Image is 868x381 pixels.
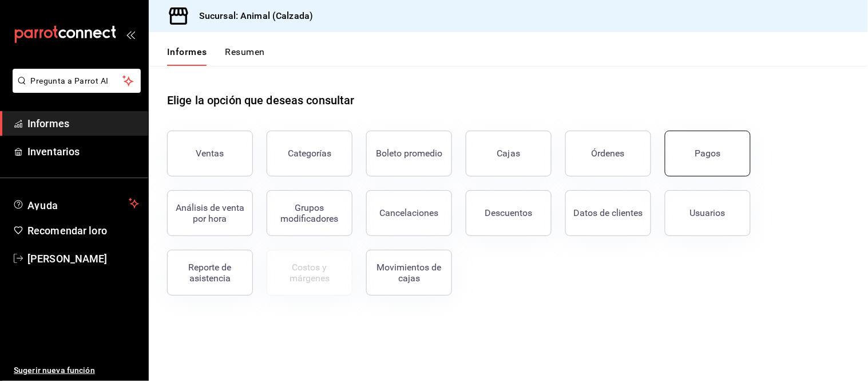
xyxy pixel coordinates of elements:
[8,83,141,95] a: Pregunta a Parrot AI
[366,250,452,296] button: Movimientos de cajas
[189,262,232,284] font: Reporte de asistencia
[288,148,331,159] font: Categorías
[196,148,224,159] font: Ventas
[376,148,442,159] font: Boleto promedio
[167,46,265,66] div: pestañas de navegación
[290,262,330,284] font: Costos y márgenes
[380,207,439,218] font: Cancelaciones
[485,207,533,218] font: Descuentos
[592,148,625,159] font: Órdenes
[199,10,313,21] font: Sucursal: Animal (Calzada)
[695,148,721,159] font: Pagos
[267,131,352,176] button: Categorías
[225,46,265,57] font: Resumen
[366,131,452,176] button: Boleto promedio
[267,190,352,236] button: Grupos modificadores
[27,146,80,158] font: Inventarios
[466,190,552,236] button: Descuentos
[267,250,352,296] button: Contrata inventarios para ver este informe
[565,131,651,176] button: Órdenes
[27,199,58,211] font: Ayuda
[27,253,108,265] font: [PERSON_NAME]
[126,30,135,39] button: abrir_cajón_menú
[690,207,726,218] font: Usuarios
[167,250,253,296] button: Reporte de asistencia
[27,225,107,237] font: Recomendar loro
[167,131,253,176] button: Ventas
[497,148,521,159] font: Cajas
[167,93,355,107] font: Elige la opción que deseas consultar
[14,366,95,375] font: Sugerir nueva función
[366,190,452,236] button: Cancelaciones
[281,202,339,224] font: Grupos modificadores
[665,190,751,236] button: Usuarios
[466,131,552,176] a: Cajas
[176,202,244,224] font: Análisis de venta por hora
[377,262,442,284] font: Movimientos de cajas
[167,46,207,57] font: Informes
[574,207,643,218] font: Datos de clientes
[167,190,253,236] button: Análisis de venta por hora
[31,76,109,85] font: Pregunta a Parrot AI
[27,117,69,129] font: Informes
[665,131,751,176] button: Pagos
[13,69,141,93] button: Pregunta a Parrot AI
[565,190,651,236] button: Datos de clientes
